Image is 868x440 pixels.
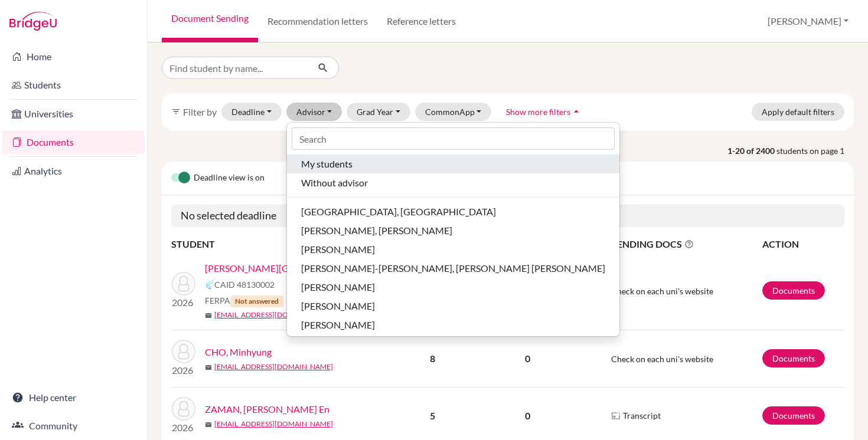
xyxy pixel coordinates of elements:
[172,272,195,295] img: ZHU, Jinyang
[172,421,195,435] p: 2026
[611,354,713,364] span: Check on each uni's website
[286,103,342,121] button: Advisor
[752,103,844,121] button: Apply default filters
[205,312,212,319] span: mail
[496,103,592,121] button: Show more filtersarrow_drop_up
[301,224,452,238] span: [PERSON_NAME], [PERSON_NAME]
[2,45,145,68] a: Home
[301,176,368,190] span: Without advisor
[205,280,214,290] img: Common App logo
[172,295,195,310] p: 2026
[415,103,492,121] button: CommonApp
[287,278,619,297] button: [PERSON_NAME]
[623,409,661,422] span: Transcript
[611,411,621,421] img: Parchments logo
[205,345,272,359] a: CHO, Minhyung
[205,402,329,416] a: ZAMAN, [PERSON_NAME] En
[171,205,844,227] h5: No selected deadline
[171,107,181,116] i: filter_list
[301,299,375,313] span: [PERSON_NAME]
[762,237,845,252] th: ACTION
[2,73,145,97] a: Students
[762,406,825,425] a: Documents
[301,318,375,332] span: [PERSON_NAME]
[611,286,713,296] span: Check on each uni's website
[776,145,854,157] span: students on page 1
[762,281,825,300] a: Documents
[506,107,570,117] span: Show more filters
[183,106,217,117] span: Filter by
[762,349,825,367] a: Documents
[347,103,410,121] button: Grad Year
[205,294,283,307] span: FERPA
[301,242,375,257] span: [PERSON_NAME]
[292,127,615,150] input: Search
[287,155,619,173] button: My students
[287,202,619,221] button: [GEOGRAPHIC_DATA], [GEOGRAPHIC_DATA]
[214,362,333,372] a: [EMAIL_ADDRESS][DOMAIN_NAME]
[194,171,265,185] span: Deadline view is on
[727,145,776,157] strong: 1-20 of 2400
[162,57,308,79] input: Find student by name...
[430,410,435,421] b: 5
[2,102,145,126] a: Universities
[205,261,374,275] a: [PERSON_NAME][GEOGRAPHIC_DATA]
[172,363,195,377] p: 2026
[301,157,353,171] span: My students
[611,237,761,251] span: PENDING DOCS
[2,386,145,409] a: Help center
[2,159,145,183] a: Analytics
[9,12,57,31] img: Bridge-U
[221,103,282,121] button: Deadline
[205,421,212,428] span: mail
[2,130,145,154] a: Documents
[473,352,582,366] p: 0
[214,419,333,429] a: [EMAIL_ADDRESS][DOMAIN_NAME]
[762,10,854,32] button: [PERSON_NAME]
[287,240,619,259] button: [PERSON_NAME]
[301,205,496,219] span: [GEOGRAPHIC_DATA], [GEOGRAPHIC_DATA]
[473,409,582,423] p: 0
[214,310,333,320] a: [EMAIL_ADDRESS][DOMAIN_NAME]
[230,295,283,307] span: Not answered
[205,364,212,371] span: mail
[172,340,195,363] img: CHO, Minhyung
[214,278,275,291] span: CAID 48130002
[301,261,605,275] span: [PERSON_NAME]-[PERSON_NAME], [PERSON_NAME] [PERSON_NAME]
[287,221,619,240] button: [PERSON_NAME], [PERSON_NAME]
[171,237,392,252] th: STUDENT
[430,353,435,364] b: 8
[287,259,619,278] button: [PERSON_NAME]-[PERSON_NAME], [PERSON_NAME] [PERSON_NAME]
[287,297,619,316] button: [PERSON_NAME]
[2,414,145,438] a: Community
[301,280,375,294] span: [PERSON_NAME]
[287,316,619,334] button: [PERSON_NAME]
[287,173,619,192] button: Without advisor
[172,397,195,421] img: ZAMAN, Alexander Jie En
[286,122,620,337] div: Advisor
[570,106,582,117] i: arrow_drop_up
